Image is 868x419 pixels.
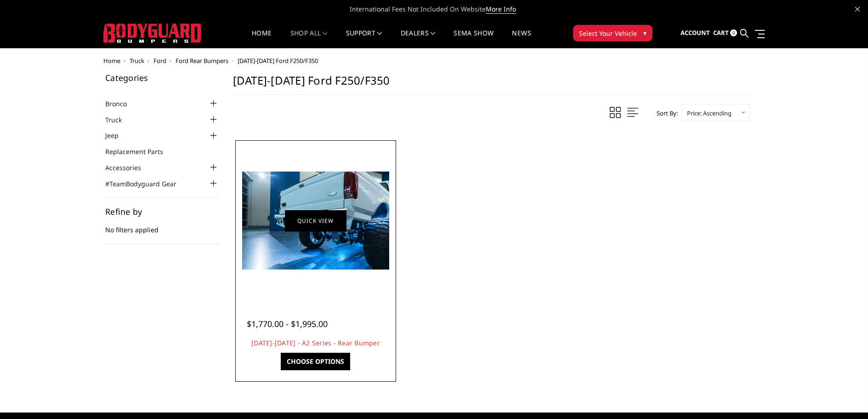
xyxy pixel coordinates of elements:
div: No filters applied [105,207,219,244]
a: #TeamBodyguard Gear [105,179,188,189]
span: ▾ [643,28,647,38]
a: News [512,30,531,48]
a: Home [103,57,120,65]
span: $1,770.00 - $1,995.00 [247,318,328,329]
a: More Info [486,5,516,14]
span: 0 [730,29,737,36]
h5: Refine by [105,207,219,216]
span: Select Your Vehicle [579,29,637,38]
a: Truck [130,57,144,65]
a: Ford [153,57,166,65]
a: Quick view [285,210,346,231]
h5: Categories [105,74,219,82]
a: [DATE]-[DATE] - A2 Series - Rear Bumper [251,339,380,347]
iframe: Chat Widget [822,375,868,419]
a: Ford Rear Bumpers [176,57,228,65]
span: [DATE]-[DATE] Ford F250/F350 [238,57,318,65]
a: Choose Options [281,353,350,370]
a: SEMA Show [454,30,494,48]
a: Dealers [401,30,436,48]
label: Sort By: [652,106,678,120]
span: Cart [713,29,729,37]
h1: [DATE]-[DATE] Ford F250/F350 [233,74,749,95]
a: Accessories [105,163,153,172]
a: Account [681,21,710,46]
a: shop all [290,30,328,48]
span: Account [681,29,710,37]
a: Jeep [105,131,130,140]
a: Replacement Parts [105,147,175,156]
a: Bronco [105,99,138,109]
a: 1992-1998 - A2 Series - Rear Bumper 1992-1998 - A2 Series - Rear Bumper [238,143,394,299]
a: Cart 0 [713,21,737,46]
a: Truck [105,115,133,125]
img: 1992-1998 - A2 Series - Rear Bumper [242,172,389,270]
a: Support [346,30,382,48]
img: BODYGUARD BUMPERS [103,23,202,43]
button: Select Your Vehicle [573,25,652,41]
a: Home [252,30,272,48]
